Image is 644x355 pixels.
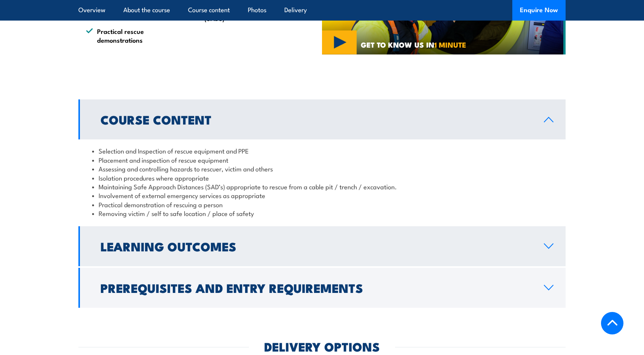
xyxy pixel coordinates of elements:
[92,155,552,164] li: Placement and inspection of rescue equipment
[86,27,180,45] li: Practical rescue demonstrations
[100,241,532,251] h2: Learning Outcomes
[92,173,552,182] li: Isolation procedures where appropriate
[78,226,566,266] a: Learning Outcomes
[92,191,552,200] li: Involvement of external emergency services as appropriate
[361,41,466,48] span: GET TO KNOW US IN
[92,209,552,217] li: Removing victim / self to safe location / place of safety
[264,341,380,352] h2: DELIVERY OPTIONS
[100,282,532,293] h2: Prerequisites and Entry Requirements
[92,200,552,209] li: Practical demonstration of rescuing a person
[100,114,532,125] h2: Course Content
[78,268,566,308] a: Prerequisites and Entry Requirements
[92,182,552,191] li: Maintaining Safe Approach Distances (SAD’s) appropriate to rescue from a cable pit / trench / exc...
[78,99,566,139] a: Course Content
[92,146,552,155] li: Selection and Inspection of rescue equipment and PPE
[92,164,552,173] li: Assessing and controlling hazards to rescuer, victim and others
[434,39,466,50] strong: 1 MINUTE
